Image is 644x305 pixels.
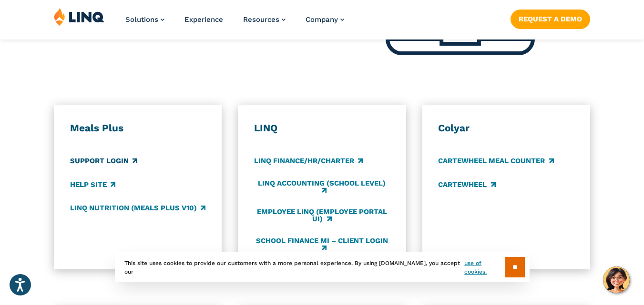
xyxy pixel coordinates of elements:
[254,122,390,134] h3: LINQ
[438,179,495,190] a: CARTEWHEEL
[243,15,286,24] a: Resources
[70,122,206,134] h3: Meals Plus
[70,156,137,167] a: Support Login
[254,236,390,252] a: School Finance MI – Client Login
[184,15,223,24] a: Experience
[125,15,158,24] span: Solutions
[511,8,590,29] nav: Button Navigation
[511,10,590,29] a: Request a Demo
[254,156,363,167] a: LINQ Finance/HR/Charter
[254,208,390,224] a: Employee LINQ (Employee Portal UI)
[438,156,553,167] a: CARTEWHEEL Meal Counter
[603,266,630,293] button: Hello, have a question? Let’s chat.
[54,8,104,26] img: LINQ | K‑12 Software
[115,252,530,282] div: This site uses cookies to provide our customers with a more personal experience. By using [DOMAIN...
[306,15,344,24] a: Company
[438,122,574,134] h3: Colyar
[125,15,164,24] a: Solutions
[125,8,344,39] nav: Primary Navigation
[464,259,505,276] a: use of cookies.
[306,15,338,24] span: Company
[70,203,205,213] a: LINQ Nutrition (Meals Plus v10)
[70,179,115,190] a: Help Site
[243,15,279,24] span: Resources
[254,179,390,195] a: LINQ Accounting (school level)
